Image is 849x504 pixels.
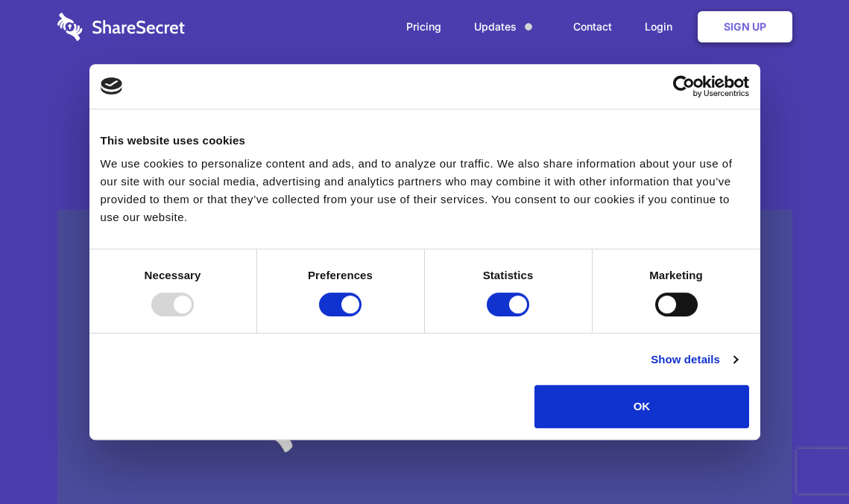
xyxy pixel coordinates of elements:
img: logo-wordmark-white-trans-d4663122ce5f474addd5e946df7df03e33cb6a1c49d2221995e7729f52c070b2.svg [57,13,185,41]
a: Login [630,4,695,50]
h1: Eliminate Slack Data Loss. [57,67,792,121]
h4: Auto-redaction of sensitive data, encrypted data sharing and self-destructing private chats. Shar... [57,135,792,185]
a: Sign Up [698,11,792,42]
div: This website uses cookies [101,132,749,150]
strong: Statistics [483,269,534,281]
strong: Marketing [649,269,703,281]
button: OK [534,385,748,428]
a: Usercentrics Cookiebot - opens in a new window [619,75,749,98]
a: Show details [651,351,737,369]
img: logo [101,77,123,94]
a: Contact [558,4,627,50]
div: We use cookies to personalize content and ads, and to analyze our traffic. We also share informat... [101,155,749,226]
strong: Necessary [145,269,201,281]
strong: Preferences [308,269,373,281]
a: Pricing [391,4,456,50]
